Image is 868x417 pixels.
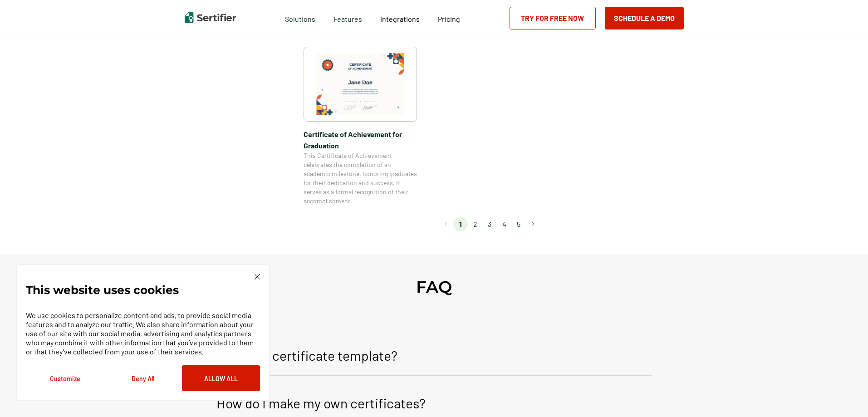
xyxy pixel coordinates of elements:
[526,217,540,231] button: Go to next page
[416,277,452,297] h2: FAQ
[304,151,417,206] span: This Certificate of Achievement celebrates the completion of an academic milestone, honoring grad...
[216,338,652,376] button: What is a certificate template?
[439,217,453,231] button: Go to previous page
[216,344,397,366] p: What is a certificate template?
[380,12,420,24] a: Integrations
[438,12,460,24] a: Pricing
[182,365,260,391] button: Allow All
[216,392,426,414] p: How do I make my own certificates?
[511,217,526,231] li: page 5
[185,12,236,23] img: Sertifier | Digital Credentialing Platform
[104,365,182,391] button: Deny All
[255,274,260,280] img: Cookie Popup Close
[333,12,362,24] span: Features
[823,373,868,417] iframe: Chat Widget
[26,285,179,294] p: This website uses cookies
[482,217,497,231] li: page 3
[453,217,468,231] li: page 1
[438,15,460,23] span: Pricing
[285,12,315,24] span: Solutions
[316,53,404,115] img: Certificate of Achievement for Graduation
[304,128,417,151] span: Certificate of Achievement for Graduation
[26,311,260,356] p: We use cookies to personalize content and ads, to provide social media features and to analyze ou...
[304,47,417,206] a: Certificate of Achievement for GraduationCertificate of Achievement for GraduationThis Certificat...
[510,7,596,29] a: Try for Free Now
[497,217,511,231] li: page 4
[605,7,684,29] button: Schedule a Demo
[26,365,104,391] button: Customize
[468,217,482,231] li: page 2
[380,15,420,23] span: Integrations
